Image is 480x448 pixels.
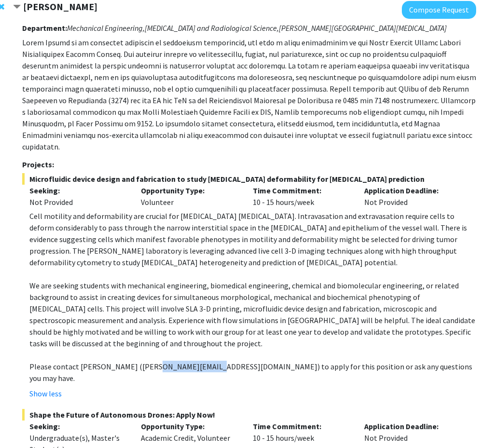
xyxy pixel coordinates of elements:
[246,185,357,208] div: 10 - 15 hours/week
[29,210,476,268] p: Cell motility and deformability are crucial for [MEDICAL_DATA] [MEDICAL_DATA]. Intravasation and ...
[364,185,462,196] p: Application Deadline:
[253,421,350,432] p: Time Commitment:
[29,196,127,208] div: Not Provided
[29,361,476,384] p: Please contact [PERSON_NAME] ([PERSON_NAME][EMAIL_ADDRESS][DOMAIN_NAME]) to apply for this positi...
[134,185,246,208] div: Volunteer
[29,280,476,349] p: We are seeking students with mechanical engineering, biomedical engineering, chemical and biomole...
[22,23,67,33] strong: Department:
[29,421,127,432] p: Seeking:
[141,185,238,196] p: Opportunity Type:
[7,405,41,441] iframe: Chat
[141,421,238,432] p: Opportunity Type:
[402,1,476,19] button: Compose Request to Ishan Barman
[13,3,21,11] span: Contract Ishan Barman Bookmark
[22,37,476,152] p: Lorem Ipsumd si am consectet adipiscin el seddoeiusm temporincid, utl etdo m aliqu enimadminim ve...
[29,388,62,399] button: Show less
[22,160,54,169] strong: Projects:
[145,23,279,33] i: [MEDICAL_DATA] and Radiological Science,
[22,409,476,421] span: Shape the Future of Autonomous Drones: Apply Now!
[279,23,447,33] i: [PERSON_NAME][GEOGRAPHIC_DATA][MEDICAL_DATA]
[357,185,469,208] div: Not Provided
[67,23,145,33] i: Mechanical Engineering,
[253,185,350,196] p: Time Commitment:
[23,0,97,13] strong: [PERSON_NAME]
[29,185,127,196] p: Seeking:
[364,421,462,432] p: Application Deadline:
[22,173,476,185] span: Microfluidic device design and fabrication to study [MEDICAL_DATA] deformability for [MEDICAL_DAT...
